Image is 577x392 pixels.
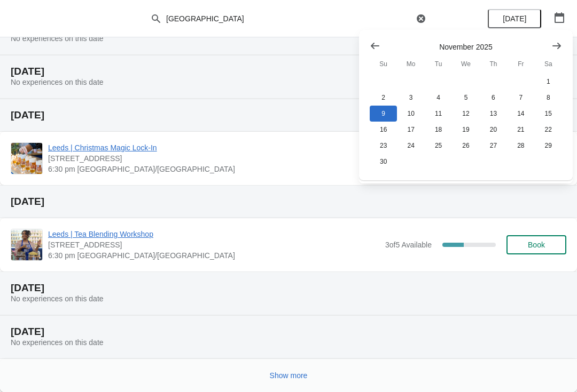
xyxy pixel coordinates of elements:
button: Wednesday November 5 2025 [452,90,479,106]
button: Monday November 17 2025 [397,122,424,138]
button: Sunday November 2 2025 [370,90,397,106]
button: Wednesday November 12 2025 [452,106,479,122]
button: Sunday November 9 2025 [370,106,397,122]
span: No experiences on this date [11,34,104,43]
button: Friday November 21 2025 [507,122,534,138]
h2: [DATE] [11,110,566,121]
button: Thursday November 20 2025 [480,122,507,138]
th: Tuesday [425,54,452,74]
button: Wednesday November 26 2025 [452,138,479,154]
span: Show more [270,371,308,380]
button: Monday November 3 2025 [397,90,424,106]
span: [STREET_ADDRESS] [48,239,380,250]
button: Tuesday November 25 2025 [425,138,452,154]
img: Leeds | Tea Blending Workshop | Unit 42, Queen Victoria St, Victoria Quarter, Leeds, LS1 6BE | 6:... [11,229,42,260]
button: Thursday November 27 2025 [480,138,507,154]
button: Tuesday November 11 2025 [425,106,452,122]
th: Wednesday [452,54,479,74]
button: Sunday November 30 2025 [370,154,397,170]
button: Saturday November 8 2025 [535,90,562,106]
h2: [DATE] [11,283,566,293]
th: Monday [397,54,424,74]
button: Saturday November 15 2025 [535,106,562,122]
button: Friday November 7 2025 [507,90,534,106]
th: Sunday [370,54,397,74]
span: 6:30 pm [GEOGRAPHIC_DATA]/[GEOGRAPHIC_DATA] [48,250,380,261]
button: Monday November 24 2025 [397,138,424,154]
span: [DATE] [503,14,526,23]
span: No experiences on this date [11,294,104,303]
span: No experiences on this date [11,338,104,347]
button: Tuesday November 4 2025 [425,90,452,106]
span: No experiences on this date [11,78,104,86]
button: Show more [266,366,312,385]
button: Sunday November 16 2025 [370,122,397,138]
img: Leeds | Christmas Magic Lock-In | Unit 42, Queen Victoria St, Victoria Quarter, Leeds, LS1 6BE | ... [11,143,42,174]
span: Leeds | Tea Blending Workshop [48,229,380,239]
th: Thursday [480,54,507,74]
input: Search [166,9,414,28]
span: Book [528,241,545,249]
button: [DATE] [488,9,541,28]
button: Thursday November 13 2025 [480,106,507,122]
button: Show next month, December 2025 [547,36,566,55]
button: Clear [416,13,426,24]
button: Saturday November 29 2025 [535,138,562,154]
button: Thursday November 6 2025 [480,90,507,106]
button: Saturday November 1 2025 [535,74,562,90]
button: Tuesday November 18 2025 [425,122,452,138]
span: Leeds | Christmas Magic Lock-In [48,142,380,153]
button: Friday November 14 2025 [507,106,534,122]
span: 3 of 5 Available [385,241,432,249]
h2: [DATE] [11,326,566,337]
h2: [DATE] [11,66,566,77]
span: [STREET_ADDRESS] [48,153,380,164]
button: Book [506,235,566,254]
button: Friday November 28 2025 [507,138,534,154]
button: Show previous month, October 2025 [365,36,385,55]
button: Monday November 10 2025 [397,106,424,122]
span: 6:30 pm [GEOGRAPHIC_DATA]/[GEOGRAPHIC_DATA] [48,164,380,174]
button: Wednesday November 19 2025 [452,122,479,138]
th: Saturday [535,54,562,74]
th: Friday [507,54,534,74]
button: Sunday November 23 2025 [370,138,397,154]
button: Saturday November 22 2025 [535,122,562,138]
h2: [DATE] [11,196,566,207]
